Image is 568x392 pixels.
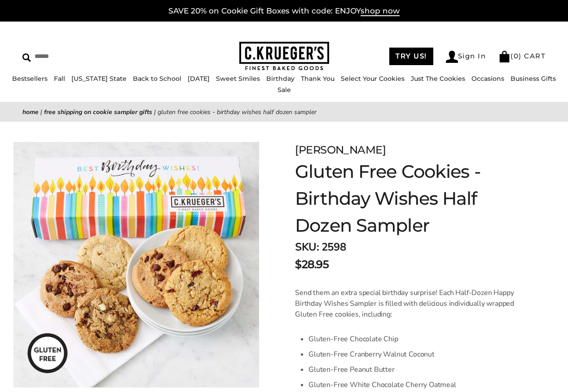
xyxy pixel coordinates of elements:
a: TRY US! [389,48,433,65]
strong: SKU: [295,240,319,254]
a: Sweet Smiles [216,75,260,83]
span: | [154,108,156,116]
a: Business Gifts [511,75,556,83]
a: Sale [277,86,291,94]
a: Just The Cookies [411,75,465,83]
a: Select Your Cookies [341,75,405,83]
img: Search [22,53,31,62]
nav: breadcrumbs [22,107,546,117]
a: Birthday [266,75,295,83]
h1: Gluten Free Cookies - Birthday Wishes Half Dozen Sampler [295,158,523,239]
div: [PERSON_NAME] [295,142,523,158]
a: Free Shipping on Cookie Sampler Gifts [44,108,152,116]
a: Home [22,108,39,116]
a: [US_STATE] State [71,75,127,83]
span: shop now [361,6,400,16]
a: Thank You [301,75,335,83]
span: Gluten Free Cookies - Birthday Wishes Half Dozen Sampler [158,108,317,116]
a: SAVE 20% on Cookie Gift Boxes with code: ENJOYshop now [168,6,400,16]
a: Back to School [133,75,181,83]
span: 2598 [321,240,346,254]
span: | [40,108,42,116]
a: Sign In [446,51,486,63]
img: Bag [498,51,511,62]
a: Fall [54,75,65,83]
li: Gluten-Free Cranberry Walnut Coconut [308,347,523,362]
a: Bestsellers [12,75,48,83]
a: Occasions [471,75,504,83]
input: Search [22,49,142,63]
img: Account [446,51,458,63]
img: Gluten Free Cookies - Birthday Wishes Half Dozen Sampler [13,142,259,388]
li: Gluten-Free Peanut Butter [308,362,523,377]
li: Gluten-Free Chocolate Chip [308,331,523,347]
a: [DATE] [188,75,210,83]
span: 0 [514,52,519,60]
p: Send them an extra special birthday surprise! Each Half-Dozen Happy Birthday Wishes Sampler is fi... [295,287,523,320]
img: C.KRUEGER'S [239,42,329,71]
a: (0) CART [498,52,546,60]
span: $28.95 [295,256,329,273]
